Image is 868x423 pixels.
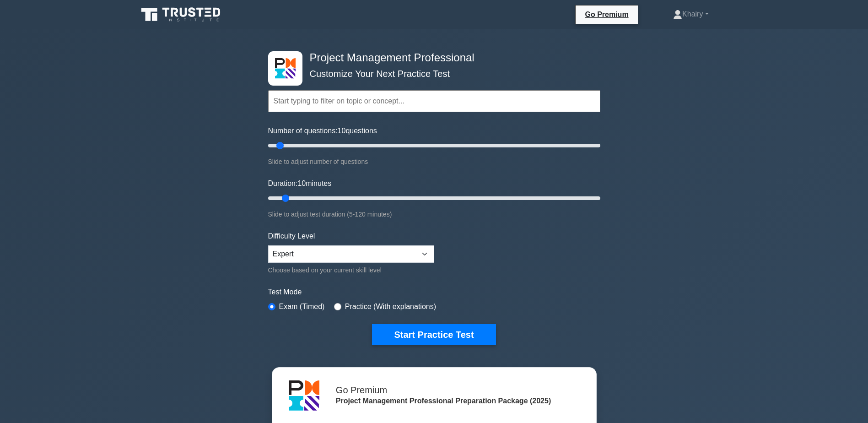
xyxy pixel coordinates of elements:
label: Practice (With explanations) [345,301,436,312]
div: Slide to adjust number of questions [268,156,600,167]
label: Number of questions: questions [268,125,377,136]
label: Duration: minutes [268,178,332,189]
button: Start Practice Test [372,324,496,345]
a: Khairy [651,5,730,23]
div: Slide to adjust test duration (5-120 minutes) [268,209,600,220]
label: Exam (Timed) [279,301,325,312]
span: 10 [338,127,346,135]
div: Choose based on your current skill level [268,265,434,276]
h4: Project Management Professional [306,51,555,65]
a: Go Premium [579,9,634,20]
label: Test Mode [268,287,600,298]
span: 10 [297,179,306,187]
label: Difficulty Level [268,231,315,242]
input: Start typing to filter on topic or concept... [268,90,600,112]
